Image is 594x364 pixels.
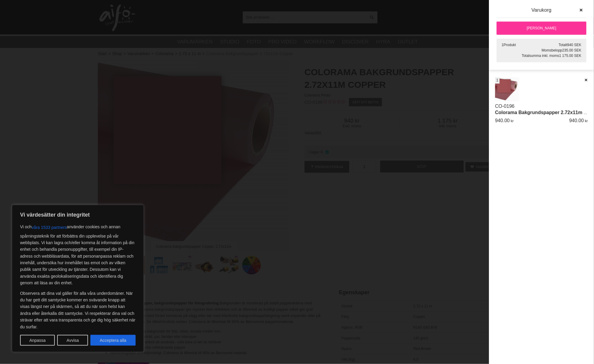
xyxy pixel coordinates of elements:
span: 940.00 [495,118,510,123]
span: Totalsumma inkl. moms [522,54,559,58]
span: 235.00 SEK [562,48,581,52]
button: Acceptera alla [90,335,136,346]
img: Colorama Bakgrundspapper 2.72x11m Copper [495,77,519,102]
button: Anpassa [20,335,55,346]
button: Avvisa [57,335,88,346]
span: 940 SEK [567,43,581,47]
span: Produkt [504,43,516,47]
button: våra 1533 partners [32,222,67,233]
span: Totalt [559,43,567,47]
p: Vi och använder cookies och annan spårningsteknik för att förbättra din upplevelse på vår webbpla... [20,222,136,286]
p: Vi värdesätter din integritet [20,211,136,218]
div: Vi värdesätter din integritet [12,205,144,352]
span: 1 [502,43,504,47]
span: 1 [496,78,498,83]
a: CO-0196 [495,104,515,109]
span: 1 175.00 SEK [559,54,581,58]
p: Observera att dina val gäller för alla våra underdomäner. När du har gett ditt samtycke kommer en... [20,290,136,330]
span: Momsbelopp [542,48,563,52]
span: Varukorg [532,7,552,13]
a: [PERSON_NAME] [497,22,587,35]
span: 940.00 [569,118,584,123]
